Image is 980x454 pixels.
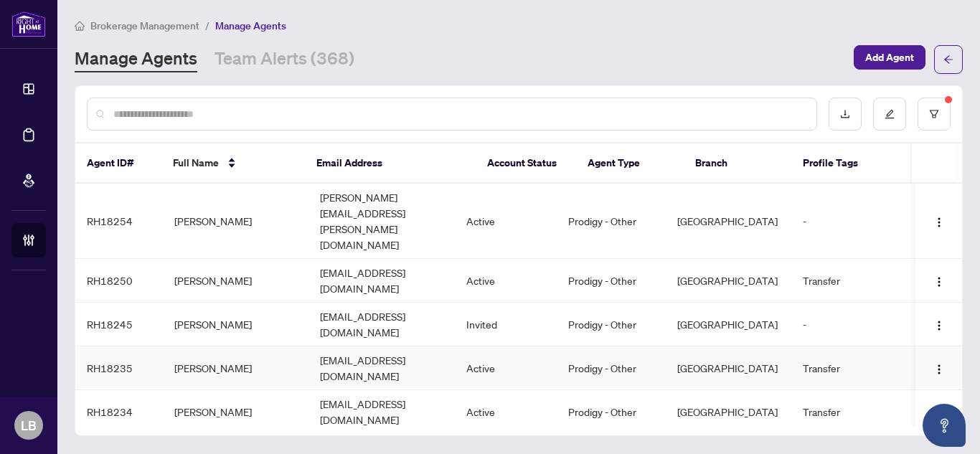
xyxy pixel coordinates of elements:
[854,45,925,70] button: Add Agent
[943,55,953,65] span: arrow-left
[885,109,895,119] span: edit
[75,303,163,346] td: RH18245
[684,143,791,184] th: Branch
[666,259,791,303] td: [GEOGRAPHIC_DATA]
[75,47,197,72] a: Manage Agents
[455,259,557,303] td: Active
[90,19,199,32] span: Brokerage Management
[557,346,666,390] td: Prodigy - Other
[75,390,163,434] td: RH18234
[308,390,454,434] td: [EMAIL_ADDRESS][DOMAIN_NAME]
[791,390,915,434] td: Transfer
[929,109,939,119] span: filter
[918,98,951,131] button: filter
[455,346,557,390] td: Active
[928,356,951,379] button: Logo
[933,320,945,331] img: Logo
[791,346,915,390] td: Transfer
[557,184,666,259] td: Prodigy - Other
[791,184,915,259] td: -
[308,184,454,259] td: [PERSON_NAME][EMAIL_ADDRESS][PERSON_NAME][DOMAIN_NAME]
[557,259,666,303] td: Prodigy - Other
[215,47,354,72] a: Team Alerts (368)
[161,143,305,184] th: Full Name
[928,313,951,336] button: Logo
[865,46,914,69] span: Add Agent
[305,143,476,184] th: Email Address
[791,259,915,303] td: Transfer
[163,390,308,434] td: [PERSON_NAME]
[557,390,666,434] td: Prodigy - Other
[928,269,951,292] button: Logo
[455,303,557,346] td: Invited
[308,259,454,303] td: [EMAIL_ADDRESS][DOMAIN_NAME]
[933,217,945,228] img: Logo
[163,259,308,303] td: [PERSON_NAME]
[205,17,209,34] li: /
[829,98,862,131] button: download
[163,184,308,259] td: [PERSON_NAME]
[163,303,308,346] td: [PERSON_NAME]
[576,143,684,184] th: Agent Type
[666,390,791,434] td: [GEOGRAPHIC_DATA]
[923,404,966,447] button: Open asap
[873,98,906,131] button: edit
[455,184,557,259] td: Active
[215,19,286,32] span: Manage Agents
[840,109,850,119] span: download
[476,143,576,184] th: Account Status
[11,11,46,37] img: logo
[75,21,85,31] span: home
[75,259,163,303] td: RH18250
[163,346,308,390] td: [PERSON_NAME]
[75,143,161,184] th: Agent ID#
[75,346,163,390] td: RH18235
[308,303,454,346] td: [EMAIL_ADDRESS][DOMAIN_NAME]
[455,390,557,434] td: Active
[21,415,37,435] span: LB
[666,184,791,259] td: [GEOGRAPHIC_DATA]
[557,303,666,346] td: Prodigy - Other
[933,276,945,288] img: Logo
[666,303,791,346] td: [GEOGRAPHIC_DATA]
[791,143,913,184] th: Profile Tags
[666,346,791,390] td: [GEOGRAPHIC_DATA]
[75,184,163,259] td: RH18254
[308,346,454,390] td: [EMAIL_ADDRESS][DOMAIN_NAME]
[928,400,951,423] button: Logo
[791,303,915,346] td: -
[933,364,945,375] img: Logo
[173,155,219,171] span: Full Name
[928,209,951,232] button: Logo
